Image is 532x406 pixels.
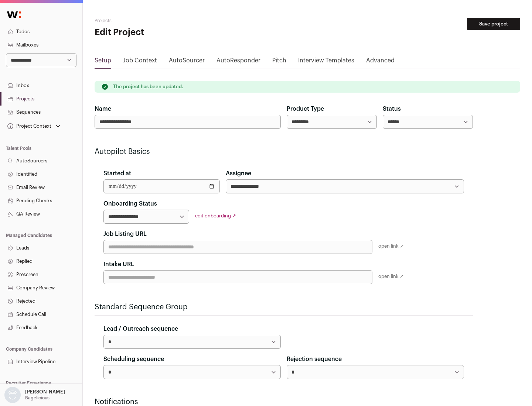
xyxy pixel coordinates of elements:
button: Open dropdown [3,387,66,403]
label: Name [95,104,111,113]
button: Open dropdown [6,121,62,131]
label: Intake URL [103,260,134,269]
label: Onboarding Status [103,199,157,208]
label: Product Type [287,104,324,113]
label: Started at [103,169,131,178]
p: The project has been updated. [113,84,183,90]
a: Interview Templates [298,56,354,68]
label: Lead / Outreach sequence [103,324,178,333]
a: Pitch [272,56,286,68]
label: Scheduling sequence [103,355,164,364]
a: AutoSourcer [169,56,205,68]
p: [PERSON_NAME] [25,389,65,395]
label: Job Listing URL [103,230,147,238]
a: edit onboarding ↗ [195,213,236,218]
h2: Autopilot Basics [95,147,473,157]
p: Bagelicious [25,395,50,401]
label: Assignee [226,169,251,178]
button: Save project [467,18,520,30]
h2: Projects [95,18,236,24]
div: Project Context [6,123,51,129]
img: nopic.png [4,387,21,403]
label: Rejection sequence [287,355,342,364]
a: Setup [95,56,111,68]
img: Wellfound [3,7,25,22]
a: Job Context [123,56,157,68]
a: Advanced [366,56,395,68]
a: AutoResponder [216,56,260,68]
h2: Standard Sequence Group [95,302,473,312]
h1: Edit Project [95,27,236,38]
label: Status [383,104,401,113]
